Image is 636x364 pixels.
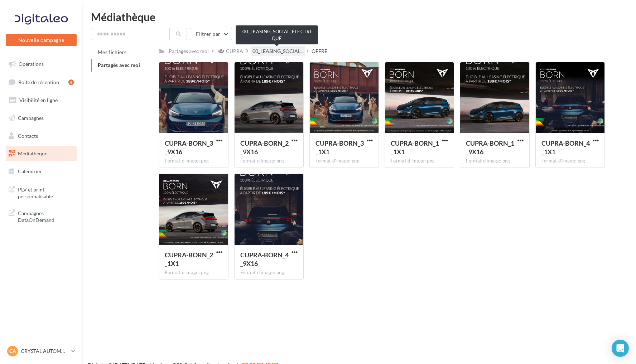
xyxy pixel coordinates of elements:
[91,11,627,22] div: Médiathèque
[252,48,304,55] span: 00_LEASING_SOCIAL...
[391,139,439,156] span: CUPRA-BORN_1_1X1
[18,132,38,139] span: Contacts
[18,150,47,156] span: Médiathèque
[18,185,74,200] span: PLV et print personnalisable
[6,34,77,46] button: Nouvelle campagne
[612,340,629,357] div: Open Intercom Messenger
[541,158,599,164] div: Format d'image: png
[9,348,16,355] span: CA
[4,182,78,203] a: PLV et print personnalisable
[18,79,59,85] span: Boîte de réception
[466,158,523,164] div: Format d'image: png
[4,93,78,108] a: Visibilité en ligne
[4,111,78,126] a: Campagnes
[4,57,78,72] a: Opérations
[466,139,514,156] span: CUPRA-BORN_1_9X16
[98,49,126,55] span: Mes fichiers
[165,158,222,164] div: Format d'image: png
[240,270,298,276] div: Format d'image: png
[315,139,364,156] span: CUPRA-BORN_3_1X1
[4,205,78,227] a: Campagnes DataOnDemand
[19,61,44,67] span: Opérations
[315,158,373,164] div: Format d'image: png
[4,74,78,90] a: Boîte de réception4
[165,270,222,276] div: Format d'image: png
[190,28,232,40] button: Filtrer par
[312,48,327,55] div: OFFRE
[236,25,318,44] div: 00_LEASING_SOCIAL_ÉLECTRIQUE
[541,139,590,156] span: CUPRA-BORN_4_1X1
[165,139,213,156] span: CUPRA-BORN_3_9X16
[68,79,74,85] div: 4
[240,251,289,267] span: CUPRA-BORN_4_9X16
[226,48,243,55] div: CUPRA
[240,158,298,164] div: Format d'image: png
[21,348,68,355] p: CRYSTAL AUTOMOBILES
[18,208,74,224] span: Campagnes DataOnDemand
[240,139,289,156] span: CUPRA-BORN_2_9X16
[19,97,58,103] span: Visibilité en ligne
[6,344,77,358] a: CA CRYSTAL AUTOMOBILES
[4,146,78,161] a: Médiathèque
[165,251,213,267] span: CUPRA-BORN_2_1X1
[18,168,42,174] span: Calendrier
[169,48,209,55] div: Partagés avec moi
[18,115,44,121] span: Campagnes
[98,62,140,68] span: Partagés avec moi
[4,128,78,144] a: Contacts
[391,158,448,164] div: Format d'image: png
[4,164,78,179] a: Calendrier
